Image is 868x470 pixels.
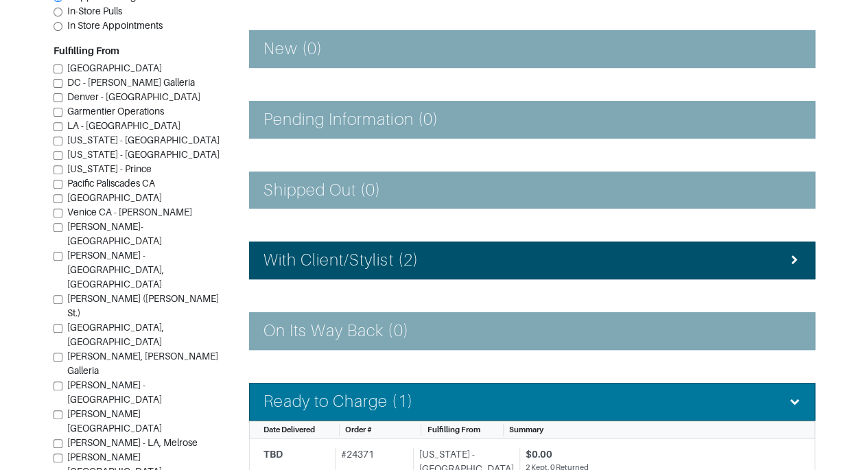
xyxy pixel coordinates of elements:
span: LA - [GEOGRAPHIC_DATA] [67,120,180,131]
span: [PERSON_NAME] - [GEOGRAPHIC_DATA] [67,379,162,405]
h4: Pending Information (0) [263,110,438,130]
input: LA - [GEOGRAPHIC_DATA] [54,122,62,131]
input: [PERSON_NAME][GEOGRAPHIC_DATA] [54,410,62,419]
span: [PERSON_NAME]-[GEOGRAPHIC_DATA] [67,221,162,246]
span: Pacific Paliscades CA [67,178,155,189]
input: [GEOGRAPHIC_DATA] [54,194,62,203]
span: [PERSON_NAME] - LA, Melrose [67,437,198,448]
span: Venice CA - [PERSON_NAME] [67,207,192,218]
span: [PERSON_NAME][GEOGRAPHIC_DATA] [67,408,162,434]
span: TBD [263,449,283,460]
span: Denver - [GEOGRAPHIC_DATA] [67,91,200,102]
input: Garmentier Operations [54,108,62,117]
span: In Store Appointments [67,20,163,31]
input: [PERSON_NAME]-[GEOGRAPHIC_DATA] [54,223,62,232]
span: [US_STATE] - [GEOGRAPHIC_DATA] [67,149,220,160]
input: In-Store Pulls [54,8,62,16]
label: Fulfilling From [54,44,119,58]
input: [PERSON_NAME] - LA, Melrose [54,439,62,448]
input: [US_STATE] - [GEOGRAPHIC_DATA] [54,151,62,160]
input: [PERSON_NAME] ([PERSON_NAME] St.) [54,295,62,304]
span: [PERSON_NAME] - [GEOGRAPHIC_DATA], [GEOGRAPHIC_DATA] [67,250,164,290]
span: [PERSON_NAME], [PERSON_NAME] Galleria [67,351,218,376]
input: [PERSON_NAME][GEOGRAPHIC_DATA]. [54,454,62,462]
span: [US_STATE] - [GEOGRAPHIC_DATA] [67,134,220,145]
h4: Ready to Charge (1) [263,392,413,412]
span: Date Delivered [263,425,315,434]
input: [GEOGRAPHIC_DATA], [GEOGRAPHIC_DATA] [54,324,62,333]
input: Venice CA - [PERSON_NAME] [54,209,62,218]
span: [PERSON_NAME] ([PERSON_NAME] St.) [67,293,219,318]
span: [GEOGRAPHIC_DATA] [67,192,162,203]
input: Pacific Paliscades CA [54,180,62,189]
input: In Store Appointments [54,22,62,31]
span: [US_STATE] - Prince [67,163,152,174]
div: $0.00 [526,447,790,462]
span: [GEOGRAPHIC_DATA], [GEOGRAPHIC_DATA] [67,322,164,347]
span: [GEOGRAPHIC_DATA] [67,62,162,73]
h4: With Client/Stylist (2) [263,250,419,270]
span: Fulfilling From [427,425,480,434]
input: [US_STATE] - [GEOGRAPHIC_DATA] [54,137,62,145]
h4: New (0) [263,39,322,59]
span: Garmentier Operations [67,106,164,117]
span: Order # [345,425,372,434]
input: DC - [PERSON_NAME] Galleria [54,79,62,88]
span: DC - [PERSON_NAME] Galleria [67,77,195,88]
span: In-Store Pulls [67,5,122,16]
h4: Shipped Out (0) [263,180,382,200]
input: Denver - [GEOGRAPHIC_DATA] [54,93,62,102]
input: [PERSON_NAME] - [GEOGRAPHIC_DATA] [54,381,62,390]
input: [PERSON_NAME] - [GEOGRAPHIC_DATA], [GEOGRAPHIC_DATA] [54,252,62,261]
h4: On Its Way Back (0) [263,321,409,341]
input: [GEOGRAPHIC_DATA] [54,64,62,73]
span: Summary [509,425,543,434]
input: [PERSON_NAME], [PERSON_NAME] Galleria [54,353,62,362]
input: [US_STATE] - Prince [54,165,62,174]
